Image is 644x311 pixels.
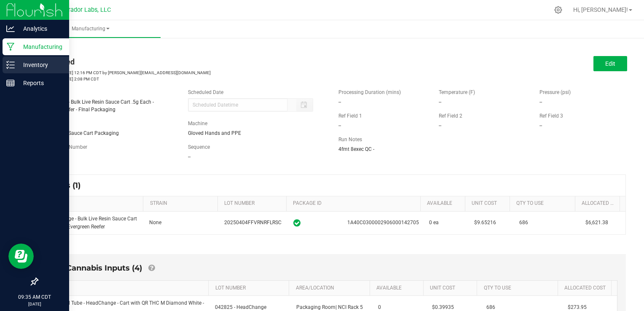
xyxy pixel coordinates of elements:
[553,6,563,14] div: Manage settings
[439,113,462,119] span: Ref Field 2
[347,219,419,227] span: 1A40C0300002906000142705
[430,285,474,292] a: Unit CostSortable
[582,200,616,207] a: Allocated CostSortable
[568,304,587,310] span: $273.95
[37,99,154,113] span: HeadChange - Bulk Live Resin Sauce Cart .5g Each - Evergreen Reefer - FInal Packaging
[605,60,615,67] span: Edit
[37,56,326,67] div: Completed
[539,113,563,119] span: Ref Field 3
[564,285,608,292] a: Allocated CostSortable
[4,301,65,307] p: [DATE]
[150,200,215,207] a: STRAINSortable
[516,200,572,207] a: QTY TO USESortable
[573,6,628,13] span: Hi, [PERSON_NAME]!
[486,304,495,310] span: 686
[44,216,137,230] span: HeadChange - Bulk Live Resin Sauce Cart .5g Each - Evergreen Reefer
[585,220,608,225] span: $6,621.38
[519,220,528,225] span: 686
[472,200,506,207] a: Unit CostSortable
[15,60,65,70] p: Inventory
[429,220,432,225] span: 0
[149,220,161,225] span: None
[439,89,475,95] span: Temperature (F)
[539,123,542,129] span: --
[338,137,362,142] span: Run Notes
[474,220,496,225] span: $9.65216
[338,89,401,95] span: Processing Duration (mins)
[188,89,223,95] span: Scheduled Date
[188,154,191,160] span: --
[293,218,301,228] span: In Sync
[37,70,326,76] p: [DATE] 12:16 PM CDT by [PERSON_NAME][EMAIL_ADDRESS][DOMAIN_NAME]
[188,130,241,136] span: Gloved Hands and PPE
[439,123,441,129] span: --
[61,6,111,13] span: Curador Labs, LLC
[484,285,555,292] a: QTY TO USESortable
[6,43,15,51] inline-svg: Manufacturing
[433,220,439,225] span: ea
[338,99,341,105] span: --
[539,99,542,105] span: --
[296,304,363,310] span: Packaging Room
[335,304,363,310] span: | NCI Rack 5
[593,56,627,71] button: Edit
[6,24,15,33] inline-svg: Analytics
[4,293,65,301] p: 09:35 AM CDT
[296,285,367,292] a: AREA/LOCATIONSortable
[338,113,362,119] span: Ref Field 1
[338,146,374,152] span: 4fmt 8exec QC -
[432,304,454,310] span: $0.39935
[188,121,207,126] span: Machine
[54,285,205,292] a: ITEMSortable
[15,78,65,88] p: Reports
[20,20,161,38] a: Manufacturing
[439,99,441,105] span: --
[224,200,283,207] a: LOT NUMBERSortable
[378,304,381,310] span: 0
[224,220,282,225] span: 20250404FFVRNRFLRSC
[215,285,286,292] a: LOT NUMBERSortable
[8,244,34,269] iframe: Resource center
[215,304,266,310] span: 042825 - HeadChange
[15,24,65,34] p: Analytics
[148,263,155,273] a: Add Non-Cannabis items that were also consumed in the run (e.g. gloves and packaging); Also add N...
[37,130,119,136] span: HeadChange Sauce Cart Packaging
[427,200,462,207] a: AVAILABLESortable
[45,200,140,207] a: ITEMSortable
[15,42,65,52] p: Manufacturing
[338,123,341,129] span: --
[293,200,417,207] a: PACKAGE IDSortable
[188,144,210,150] span: Sequence
[539,89,571,95] span: Pressure (psi)
[20,25,161,32] span: Manufacturing
[6,61,15,69] inline-svg: Inventory
[37,76,326,82] p: [DATE] 2:08 PM CDT
[376,285,420,292] a: AVAILABLESortable
[47,263,142,273] span: Non-Cannabis Inputs (4)
[6,79,15,87] inline-svg: Reports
